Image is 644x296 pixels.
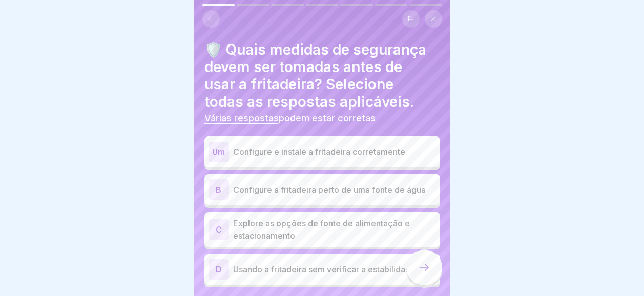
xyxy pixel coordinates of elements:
[209,259,229,280] div: D
[233,146,436,158] p: Configure e instale a fritadeira corretamente
[209,179,229,200] div: B
[204,112,440,124] p: podem estar corretas
[209,219,229,240] div: C
[204,112,279,123] span: Várias respostas
[204,41,440,110] h4: 🛡️ Quais medidas de segurança devem ser tomadas antes de usar a fritadeira? Selecione todas as re...
[209,142,229,162] div: Um
[233,217,436,242] p: Explore as opções de fonte de alimentação e estacionamento
[233,184,436,196] p: Configure a fritadeira perto de uma fonte de água
[233,263,436,276] p: Usando a fritadeira sem verificar a estabilidade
